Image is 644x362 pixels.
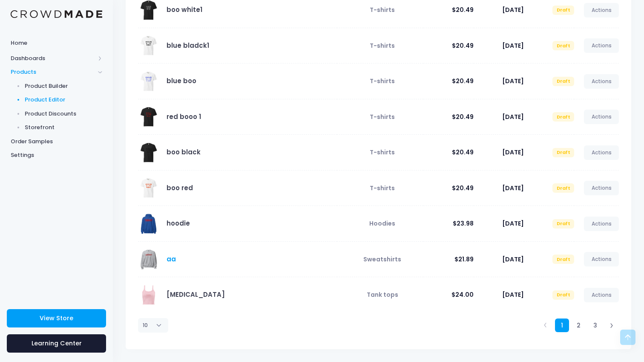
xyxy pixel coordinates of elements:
a: boo white1 [167,5,202,14]
span: Product Discounts [25,110,103,118]
span: Sweatshirts [363,255,401,264]
a: aa [167,255,176,264]
span: Products [11,68,95,76]
a: hoodie [167,219,190,228]
span: $24.00 [451,290,474,299]
span: T-shirts [370,77,395,85]
a: Actions [584,74,619,89]
span: Product Editor [25,96,103,104]
a: Actions [584,145,619,160]
span: Draft [552,112,574,122]
span: Settings [11,151,102,159]
span: $20.49 [452,6,474,14]
span: [DATE] [502,77,524,85]
span: Draft [552,6,574,15]
span: [DATE] [502,6,524,14]
span: $21.89 [454,255,474,264]
span: Draft [552,183,574,193]
span: [DATE] [502,290,524,299]
a: Actions [584,217,619,231]
a: Actions [584,252,619,266]
span: Draft [552,290,574,300]
span: $20.49 [452,113,474,121]
span: Draft [552,148,574,157]
span: $20.49 [452,184,474,192]
a: blue bladck1 [167,41,209,50]
span: $23.98 [453,219,474,228]
span: Draft [552,41,574,50]
a: 1 [555,319,569,333]
span: T-shirts [370,184,395,192]
span: T-shirts [370,113,395,121]
span: Dashboards [11,54,95,63]
span: T-shirts [370,41,395,50]
span: Home [11,39,102,47]
span: [DATE] [502,255,524,264]
span: View Store [40,314,73,322]
a: Actions [584,181,619,195]
img: Logo [11,10,102,18]
span: Storefront [25,123,103,132]
span: $20.49 [452,41,474,50]
a: 3 [588,319,602,333]
span: Hoodies [369,219,395,228]
a: Actions [584,288,619,302]
a: 2 [572,319,586,333]
span: [DATE] [502,113,524,121]
a: Actions [584,3,619,17]
a: boo red [167,183,193,192]
a: Actions [584,110,619,124]
a: [MEDICAL_DATA] [167,290,225,299]
span: Draft [552,77,574,86]
a: Learning Center [7,334,106,353]
span: Draft [552,255,574,264]
span: $20.49 [452,77,474,85]
span: $20.49 [452,148,474,156]
span: Draft [552,219,574,229]
span: [DATE] [502,148,524,156]
span: [DATE] [502,184,524,192]
span: Tank tops [367,290,398,299]
a: View Store [7,309,106,327]
a: boo black [167,148,201,156]
a: blue boo [167,76,196,85]
span: [DATE] [502,219,524,228]
span: Order Samples [11,137,102,146]
span: [DATE] [502,41,524,50]
span: T-shirts [370,148,395,156]
span: Learning Center [32,339,82,348]
span: Product Builder [25,82,103,90]
a: red booo 1 [167,112,201,121]
span: T-shirts [370,6,395,14]
a: Actions [584,38,619,53]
